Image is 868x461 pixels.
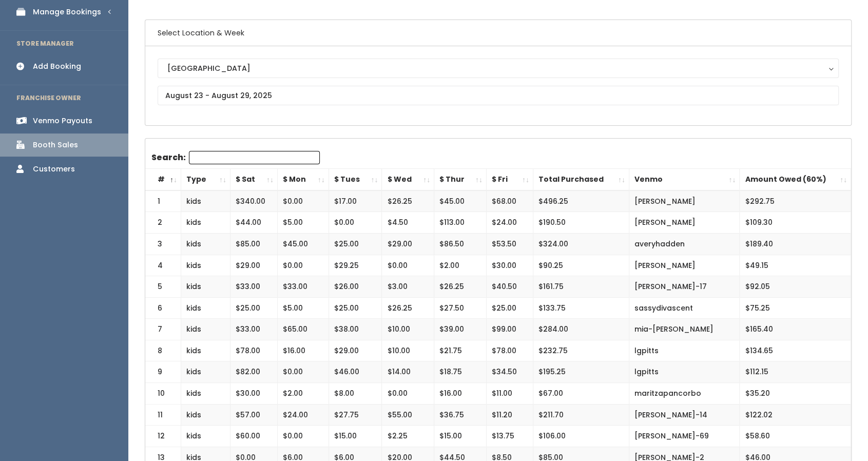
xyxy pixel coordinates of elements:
[277,404,329,426] td: $24.00
[629,426,740,447] td: [PERSON_NAME]-69
[329,297,382,319] td: $25.00
[230,426,277,447] td: $60.00
[740,297,851,319] td: $75.25
[629,297,740,319] td: sassydivascent
[230,297,277,319] td: $25.00
[329,361,382,383] td: $46.00
[486,297,533,319] td: $25.00
[230,255,277,276] td: $29.00
[230,340,277,361] td: $78.00
[533,169,629,190] th: Total Purchased: activate to sort column ascending
[740,340,851,361] td: $134.65
[230,190,277,212] td: $340.00
[486,319,533,340] td: $99.00
[181,255,230,276] td: kids
[181,190,230,212] td: kids
[486,426,533,447] td: $13.75
[434,233,487,255] td: $86.50
[533,383,629,405] td: $67.00
[434,255,487,276] td: $2.00
[629,383,740,405] td: maritzapancorbo
[181,212,230,234] td: kids
[181,361,230,383] td: kids
[434,426,487,447] td: $15.00
[629,255,740,276] td: [PERSON_NAME]
[277,255,329,276] td: $0.00
[329,255,382,276] td: $29.25
[277,212,329,234] td: $5.00
[33,140,78,150] div: Booth Sales
[533,190,629,212] td: $496.25
[434,319,487,340] td: $39.00
[434,276,487,298] td: $26.25
[230,233,277,255] td: $85.00
[629,340,740,361] td: lgpitts
[629,404,740,426] td: [PERSON_NAME]-14
[329,276,382,298] td: $26.00
[533,297,629,319] td: $133.75
[740,404,851,426] td: $122.02
[145,383,181,405] td: 10
[277,319,329,340] td: $65.00
[329,340,382,361] td: $29.00
[533,361,629,383] td: $195.25
[145,255,181,276] td: 4
[382,233,434,255] td: $29.00
[33,164,75,175] div: Customers
[167,63,829,74] div: [GEOGRAPHIC_DATA]
[434,212,487,234] td: $113.00
[181,297,230,319] td: kids
[382,383,434,405] td: $0.00
[740,361,851,383] td: $112.15
[181,426,230,447] td: kids
[145,212,181,234] td: 2
[382,319,434,340] td: $10.00
[158,59,839,78] button: [GEOGRAPHIC_DATA]
[382,212,434,234] td: $4.50
[189,151,320,164] input: Search:
[181,276,230,298] td: kids
[486,340,533,361] td: $78.00
[382,361,434,383] td: $14.00
[329,404,382,426] td: $27.75
[145,404,181,426] td: 11
[533,404,629,426] td: $211.70
[382,297,434,319] td: $26.25
[434,361,487,383] td: $18.75
[486,404,533,426] td: $11.20
[277,340,329,361] td: $16.00
[486,190,533,212] td: $68.00
[382,190,434,212] td: $26.25
[740,319,851,340] td: $165.40
[277,361,329,383] td: $0.00
[533,426,629,447] td: $106.00
[629,169,740,190] th: Venmo: activate to sort column ascending
[230,169,277,190] th: $ Sat: activate to sort column ascending
[329,426,382,447] td: $15.00
[533,276,629,298] td: $161.75
[145,20,851,46] h6: Select Location & Week
[33,116,92,126] div: Venmo Payouts
[629,276,740,298] td: [PERSON_NAME]-17
[382,169,434,190] th: $ Wed: activate to sort column ascending
[382,255,434,276] td: $0.00
[33,7,101,17] div: Manage Bookings
[277,190,329,212] td: $0.00
[329,383,382,405] td: $8.00
[277,383,329,405] td: $2.00
[230,212,277,234] td: $44.00
[230,361,277,383] td: $82.00
[486,233,533,255] td: $53.50
[740,190,851,212] td: $292.75
[230,319,277,340] td: $33.00
[740,212,851,234] td: $109.30
[486,169,533,190] th: $ Fri: activate to sort column ascending
[145,169,181,190] th: #: activate to sort column descending
[329,233,382,255] td: $25.00
[329,190,382,212] td: $17.00
[533,212,629,234] td: $190.50
[329,319,382,340] td: $38.00
[629,319,740,340] td: mia-[PERSON_NAME]
[533,255,629,276] td: $90.25
[181,383,230,405] td: kids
